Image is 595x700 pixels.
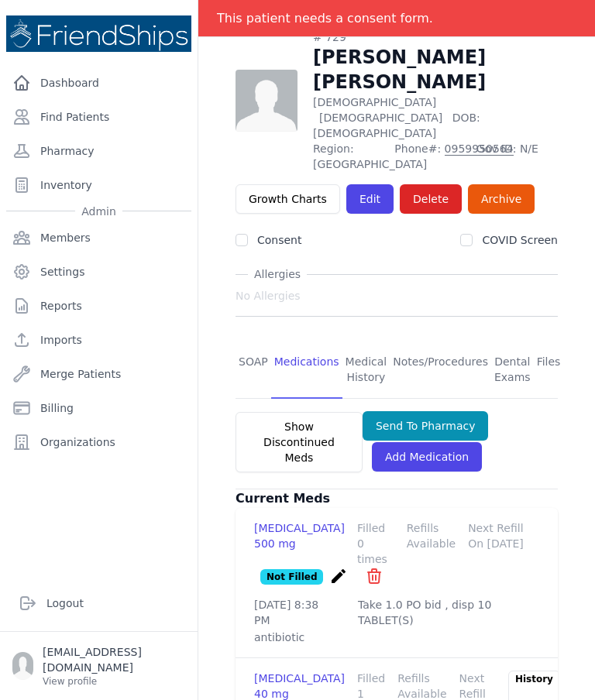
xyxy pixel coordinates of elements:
span: No Allergies [236,288,301,304]
div: # 729 [313,29,558,45]
a: Medical History [342,341,390,399]
a: Medications [271,341,342,399]
a: create [329,574,352,588]
a: Logout [12,588,185,619]
a: Merge Patients [6,359,191,389]
span: [DEMOGRAPHIC_DATA] [319,112,442,124]
p: [DATE] 8:38 PM [254,597,333,628]
a: Reports [6,290,191,321]
span: Phone#: [394,141,466,172]
div: Refills Available [407,520,456,567]
a: Members [6,222,191,253]
a: Archive [468,184,535,214]
div: Next Refill On [DATE] [468,520,527,567]
a: Find Patients [6,101,191,132]
span: Admin [75,204,122,219]
button: Show Discontinued Meds [236,412,363,472]
a: Billing [6,393,191,424]
p: [DEMOGRAPHIC_DATA] [313,94,558,141]
a: Add Medication [372,442,482,472]
h1: [PERSON_NAME] [PERSON_NAME] [313,45,558,94]
a: Inventory [6,170,191,201]
i: create [329,567,348,585]
a: SOAP [236,341,271,399]
label: Consent [257,234,301,246]
div: [MEDICAL_DATA] 500 mg [254,520,345,567]
a: Edit [346,184,394,214]
div: Filled 0 times [357,520,394,567]
a: Notes/Procedures [390,341,491,399]
a: Settings [6,256,191,287]
a: Imports [6,324,191,355]
img: Medical Missions EMR [6,15,191,52]
label: COVID Screen [482,234,558,246]
span: Gov ID: N/E [476,141,558,172]
p: Take 1.0 PO bid , disp 10 TABLET(S) [358,597,539,628]
a: Files [534,341,564,399]
h3: Current Meds [236,489,558,508]
a: Dashboard [6,67,191,98]
p: Not Filled [260,569,323,585]
p: antibiotic [254,630,539,645]
nav: Tabs [236,341,558,399]
a: [EMAIL_ADDRESS][DOMAIN_NAME] View profile [12,644,185,688]
a: Dental Exams [491,341,534,399]
a: Organizations [6,427,191,458]
a: Pharmacy [6,136,191,166]
span: Allergies [248,266,307,282]
p: View profile [43,675,185,688]
button: Send To Pharmacy [363,411,489,441]
p: [EMAIL_ADDRESS][DOMAIN_NAME] [43,644,185,675]
a: Growth Charts [236,184,340,214]
button: Delete [400,184,462,214]
span: Region: [GEOGRAPHIC_DATA] [313,141,385,172]
img: person-242608b1a05df3501eefc295dc1bc67a.jpg [236,70,297,132]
